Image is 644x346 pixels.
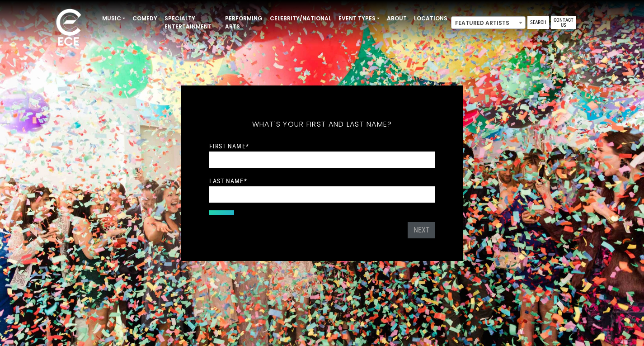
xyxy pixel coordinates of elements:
[266,11,335,26] a: Celebrity/National
[451,17,525,29] span: Featured Artists
[383,11,410,26] a: About
[129,11,161,26] a: Comedy
[209,142,249,150] label: First Name
[209,177,247,185] label: Last Name
[221,11,266,34] a: Performing Arts
[209,108,435,141] h5: What's your first and last name?
[99,11,129,26] a: Music
[527,16,549,29] a: Search
[46,6,91,50] img: ece_new_logo_whitev2-1.png
[410,11,451,26] a: Locations
[551,16,576,29] a: Contact Us
[335,11,383,26] a: Event Types
[451,16,526,29] span: Featured Artists
[161,11,221,34] a: Specialty Entertainment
